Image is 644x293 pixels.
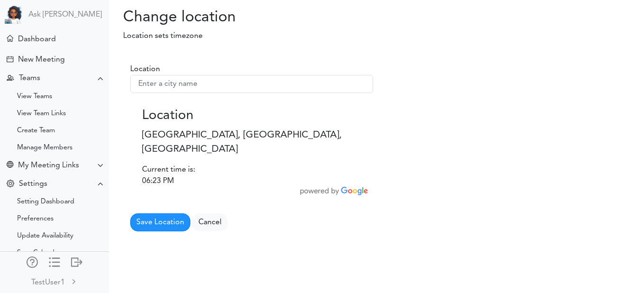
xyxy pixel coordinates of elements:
[142,175,361,187] div: 06:23 PM
[17,251,60,256] div: Sync Calendar
[109,9,278,27] h2: Change location
[17,128,55,133] div: Create Team
[130,75,373,93] input: Enter a city name
[31,277,65,288] div: TestUser1
[17,146,72,150] div: Manage Members
[142,128,361,156] p: [GEOGRAPHIC_DATA], [GEOGRAPHIC_DATA], [GEOGRAPHIC_DATA]
[17,200,74,204] div: Setting Dashboard
[18,161,79,170] div: My Meeting Links
[130,64,160,75] label: Location
[18,55,65,64] div: New Meeting
[17,94,52,99] div: View Teams
[49,256,60,266] div: Show only icons
[142,108,361,124] h3: Location
[27,256,38,266] div: Manage Members and Externals
[7,35,13,42] div: Home
[192,213,228,231] a: Cancel
[28,10,102,19] a: Ask [PERSON_NAME]
[130,213,190,231] button: Save Location
[49,256,60,270] a: Change side menu
[19,74,40,83] div: Teams
[17,217,54,221] div: Preferences
[7,161,13,170] div: Share Meeting Link
[7,56,13,63] div: Creating Meeting
[142,164,361,175] div: Current time is:
[300,187,368,195] img: powered_by_google.png
[109,30,483,42] p: Location sets timezone
[17,234,73,238] div: Update Availability
[18,35,56,44] div: Dashboard
[5,5,24,24] img: Powered by TEAMCAL AI
[17,111,66,116] div: View Team Links
[71,256,82,266] div: Log out
[1,271,108,292] a: TestUser1
[7,180,14,189] div: Change Settings
[19,180,47,189] div: Settings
